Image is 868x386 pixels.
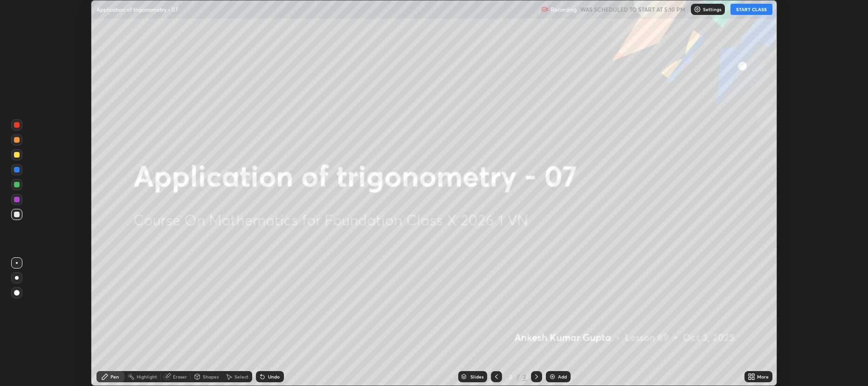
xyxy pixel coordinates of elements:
p: Recording [551,6,577,13]
p: Settings [703,7,721,12]
div: Shapes [203,374,219,379]
div: Slides [470,374,483,379]
div: 2 [522,372,527,381]
button: START CLASS [730,4,772,15]
div: / [517,374,520,379]
div: Undo [268,374,280,379]
div: Pen [110,374,119,379]
div: Select [234,374,248,379]
div: More [757,374,769,379]
p: Application of trigonometry - 07 [96,6,178,13]
div: Eraser [173,374,187,379]
img: recording.375f2c34.svg [541,6,549,13]
img: add-slide-button [549,373,556,380]
div: Add [558,374,567,379]
div: Highlight [137,374,157,379]
div: 2 [506,374,515,379]
img: class-settings-icons [694,6,701,13]
h5: WAS SCHEDULED TO START AT 5:10 PM [580,5,685,14]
